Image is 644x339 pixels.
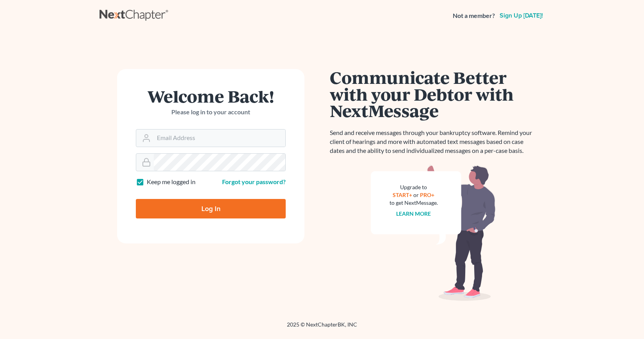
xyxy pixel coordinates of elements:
[414,192,419,198] span: or
[371,165,496,301] img: nextmessage_bg-59042aed3d76b12b5cd301f8e5b87938c9018125f34e5fa2b7a6b67550977c72.svg
[100,321,544,335] div: 2025 © NextChapterBK, INC
[498,12,544,19] a: Sign up [DATE]!
[136,199,286,218] input: Log In
[390,183,438,191] div: Upgrade to
[154,130,285,147] input: Email Address
[136,108,286,117] p: Please log in to your account
[136,88,286,105] h1: Welcome Back!
[393,192,413,198] a: START+
[330,69,537,119] h1: Communicate Better with your Debtor with NextMessage
[453,11,495,20] strong: Not a member?
[222,178,286,185] a: Forgot your password?
[397,210,431,217] a: Learn more
[330,128,537,155] p: Send and receive messages through your bankruptcy software. Remind your client of hearings and mo...
[147,177,196,186] label: Keep me logged in
[420,192,435,198] a: PRO+
[390,199,438,207] div: to get NextMessage.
